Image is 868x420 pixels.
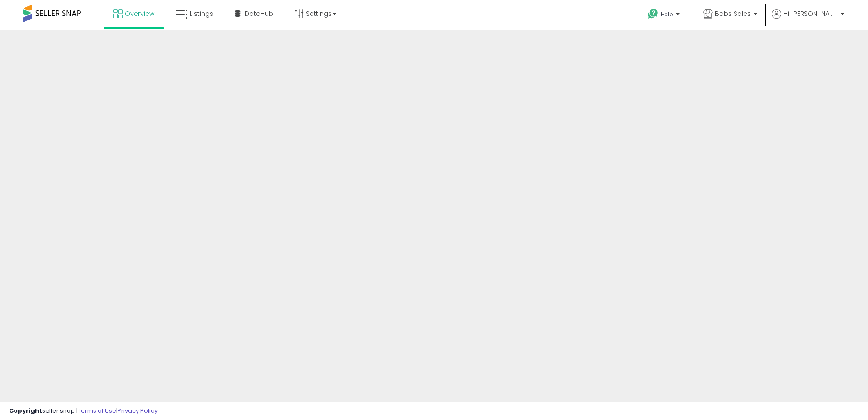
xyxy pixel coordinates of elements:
[641,1,689,30] a: Help
[784,9,838,18] span: Hi [PERSON_NAME]
[661,10,673,18] span: Help
[772,9,844,30] a: Hi [PERSON_NAME]
[9,406,42,415] strong: Copyright
[190,9,213,18] span: Listings
[245,9,273,18] span: DataHub
[118,406,158,415] a: Privacy Policy
[715,9,751,18] span: Babs Sales
[125,9,154,18] span: Overview
[78,406,116,415] a: Terms of Use
[647,8,659,20] i: Get Help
